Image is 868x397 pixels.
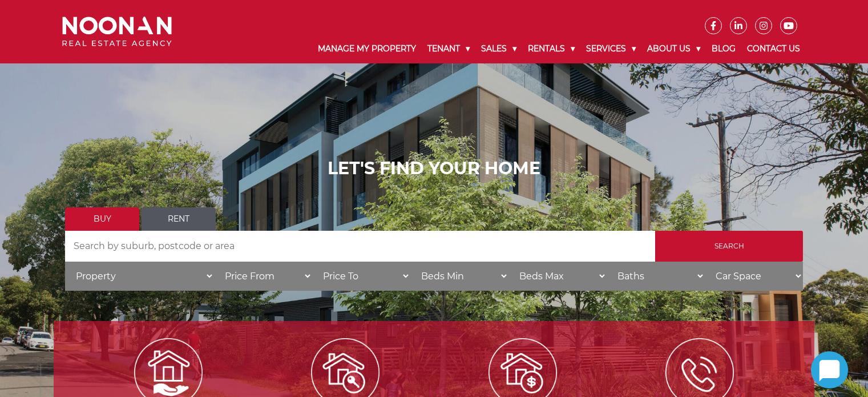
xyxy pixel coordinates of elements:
[580,34,641,63] a: Services
[62,17,172,47] img: Noonan Real Estate Agency
[65,207,139,231] a: Buy
[706,34,741,63] a: Blog
[422,34,475,63] a: Tenant
[655,231,803,262] input: Search
[641,34,706,63] a: About Us
[522,34,580,63] a: Rentals
[312,34,422,63] a: Manage My Property
[65,158,803,179] h1: LET'S FIND YOUR HOME
[142,207,216,231] a: Rent
[65,231,655,262] input: Search by suburb, postcode or area
[741,34,806,63] a: Contact Us
[475,34,522,63] a: Sales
